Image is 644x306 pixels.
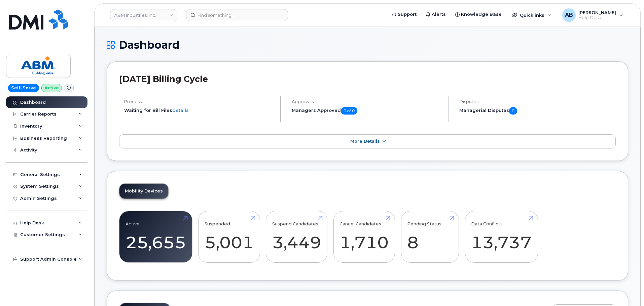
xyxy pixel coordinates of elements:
a: Cancel Candidates 1,710 [339,215,389,259]
h1: Dashboard [107,39,628,51]
a: Active 25,655 [126,215,186,259]
a: details [172,107,189,113]
span: 0 of 0 [341,107,357,115]
a: Suspended 5,001 [205,215,254,259]
span: 0 [509,107,517,115]
h4: Disputes [459,99,616,104]
h5: Managerial Disputes [459,107,616,115]
a: Data Conflicts 13,737 [471,215,532,259]
a: Mobility Devices [119,184,168,199]
li: Waiting for Bill Files [124,107,275,114]
h5: Managers Approved [292,107,442,115]
a: Suspend Candidates 3,449 [272,215,321,259]
span: More Details [350,139,380,144]
h4: Process [124,99,275,104]
h4: Approvals [292,99,442,104]
h2: [DATE] Billing Cycle [119,74,616,84]
a: Pending Status 8 [407,215,453,259]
